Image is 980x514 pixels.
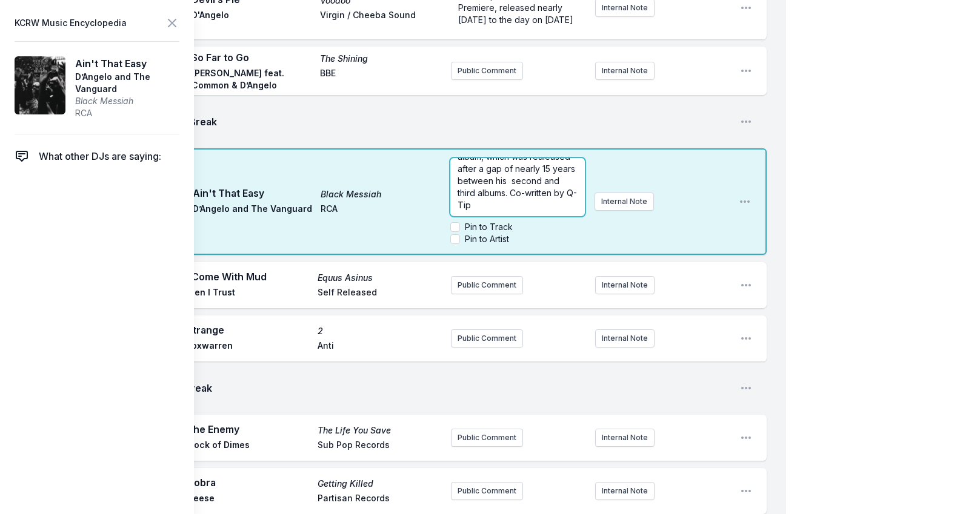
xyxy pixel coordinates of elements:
button: Open playlist item options [739,196,751,208]
span: What other DJs are saying: [39,149,161,163]
span: So Far to Go [192,50,313,65]
span: Strange [187,323,310,337]
span: Cobra [187,475,310,490]
button: Internal Note [595,329,655,348]
button: Open playlist item options [740,2,752,14]
span: Break [189,114,730,129]
span: Getting Killed [318,478,441,490]
span: RCA [75,107,179,119]
span: Self Released [318,286,441,301]
button: Internal Note [595,429,655,447]
span: Geese [187,492,310,507]
span: Break [184,381,730,395]
button: Open playlist item options [740,485,752,497]
span: D'Angelo [192,9,313,24]
button: Public Comment [451,482,523,500]
span: D’Angelo and The Vanguard [75,71,179,95]
img: Black Messiah [15,56,65,114]
button: Public Comment [451,62,523,80]
button: Internal Note [595,482,655,500]
span: Men I Trust [187,286,310,301]
button: Open playlist item options [740,432,752,444]
button: Open playlist item options [740,382,752,394]
button: Public Comment [451,276,523,294]
button: Open playlist item options [740,332,752,344]
span: Ain't That Easy [75,56,179,71]
button: Public Comment [451,329,523,348]
button: Open playlist item options [740,65,752,77]
span: Black Messiah [321,188,441,200]
span: KCRW Music Encyclopedia [15,15,127,31]
span: The Enemy [187,422,310,437]
span: Foxwarren [187,340,310,354]
span: Ain't That Easy [193,186,313,200]
span: Partisan Records [318,492,441,507]
span: D’Angelo and The Vanguard [193,203,313,217]
button: Public Comment [451,429,523,447]
span: Sub Pop Records [318,439,441,453]
button: Open playlist item options [740,116,752,128]
span: BBE [320,67,441,91]
span: Black Messiah [75,95,179,107]
button: Internal Note [595,276,655,294]
span: Virgin / Cheeba Sound [320,9,441,24]
span: Anti [318,340,441,354]
span: [PERSON_NAME] feat. Common & D’Angelo [192,67,313,91]
button: Internal Note [595,62,655,80]
span: Flock of Dimes [187,439,310,453]
label: Pin to Artist [465,233,509,245]
button: Open playlist item options [740,279,752,291]
label: Pin to Track [465,221,513,233]
span: The Shining [320,53,441,65]
span: 2 [318,325,441,337]
span: I Come With Mud [187,269,310,284]
button: Internal Note [595,193,654,211]
span: Equus Asinus [318,272,441,284]
span: The Life You Save [318,424,441,437]
span: RCA [321,203,441,217]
